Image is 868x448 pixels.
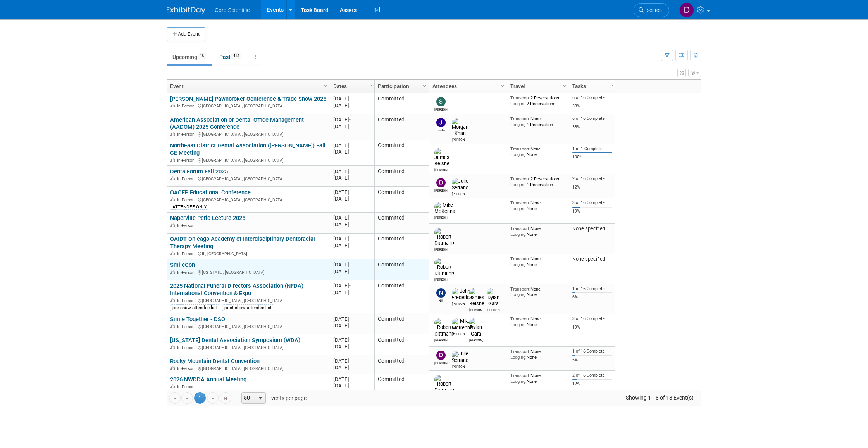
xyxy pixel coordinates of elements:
span: In-Person [177,251,197,256]
div: [DATE] [333,376,371,382]
div: 6% [572,357,613,363]
a: Dates [333,80,369,93]
div: post-show attendee list [222,304,274,311]
a: Column Settings [499,80,507,91]
div: [DATE] [333,123,371,130]
span: Transport: [510,256,530,261]
img: In-Person Event [170,384,175,388]
td: Committed [374,140,429,166]
img: In-Person Event [170,176,175,180]
div: 2 Reservations 2 Reservations [510,95,566,106]
span: - [349,283,351,289]
span: Events per page [232,392,314,404]
span: - [349,189,351,195]
img: Robert Dittmann [434,258,454,277]
div: None 1 Reservation [510,116,566,127]
img: Robert Dittmann [434,228,454,246]
a: Go to the last page [220,392,231,404]
img: In-Person Event [170,104,175,107]
span: Lodging: [510,101,527,106]
td: Committed [374,355,429,374]
span: In-Person [177,324,197,329]
a: Column Settings [420,80,429,91]
span: In-Person [177,345,197,350]
img: In-Person Event [170,324,175,328]
a: Column Settings [561,80,569,91]
a: Smile Together - DSO [170,316,225,323]
td: Committed [374,234,429,259]
img: Sam Robinson [436,97,446,106]
td: Committed [374,213,429,234]
img: Dylan Gara [487,288,500,307]
div: [DATE] [333,282,371,289]
div: None specified [572,256,613,262]
span: Column Settings [421,83,427,89]
span: Go to the last page [222,395,229,401]
div: None specified [572,226,613,232]
div: 38% [572,104,613,109]
img: Dylan Gara [469,318,483,337]
span: In-Person [177,158,197,163]
div: [GEOGRAPHIC_DATA], [GEOGRAPHIC_DATA] [170,344,326,351]
div: [GEOGRAPHIC_DATA], [GEOGRAPHIC_DATA] [170,297,326,304]
div: [DATE] [333,189,371,195]
span: Go to the next page [210,395,216,401]
div: [DATE] [333,116,371,123]
div: [GEOGRAPHIC_DATA], [GEOGRAPHIC_DATA] [170,323,326,330]
img: In-Person Event [170,132,175,136]
div: 1 of 16 Complete [572,286,613,292]
div: Julie Serrano [452,191,465,196]
a: Go to the first page [169,392,181,404]
span: Lodging: [510,152,527,157]
span: - [349,262,351,268]
a: Tasks [572,80,610,93]
div: [DATE] [333,382,371,389]
div: [DATE] [333,221,371,228]
img: In-Person Event [170,298,175,302]
a: Upcoming18 [167,50,212,64]
span: Lodging: [510,379,527,384]
a: Go to the previous page [181,392,193,404]
div: 12% [572,185,613,190]
span: Column Settings [608,83,614,89]
div: Morgan Khan [452,137,465,142]
div: Dan Boro [434,187,448,192]
div: [DATE] [333,195,371,202]
img: In-Person Event [170,345,175,349]
div: 3 of 16 Complete [572,200,613,206]
img: In-Person Event [170,270,175,274]
td: Committed [374,187,429,213]
a: Event [170,80,325,93]
span: In-Person [177,270,197,275]
a: OACFP Educational Conference [170,189,251,196]
div: [DATE] [333,102,371,109]
span: select [257,395,263,401]
span: Transport: [510,316,530,322]
div: [GEOGRAPHIC_DATA], [GEOGRAPHIC_DATA] [170,157,326,163]
img: In-Person Event [170,223,175,227]
div: 6% [572,294,613,300]
a: 2025 National Funeral Directors Association (NFDA) International Convention & Expo [170,282,303,297]
div: [GEOGRAPHIC_DATA], [GEOGRAPHIC_DATA] [170,175,326,182]
div: None None [510,286,566,298]
div: [GEOGRAPHIC_DATA], [GEOGRAPHIC_DATA] [170,196,326,203]
td: Committed [374,374,429,395]
span: - [349,142,351,148]
a: Rocky Mountain Dental Convention [170,358,260,365]
span: - [349,215,351,221]
div: [DATE] [333,337,371,343]
a: American Association of Dental Office Management (AADOM) 2025 Conference [170,116,304,131]
span: Column Settings [499,83,506,89]
span: - [349,117,351,123]
span: 415 [231,53,241,59]
div: [DATE] [333,214,371,221]
button: Add Event [167,27,205,41]
a: Attendees [432,80,502,93]
a: Column Settings [322,80,330,91]
img: Julie Serrano [452,351,468,363]
span: Lodging: [510,232,527,237]
span: Lodging: [510,322,527,327]
span: - [349,358,351,364]
span: Lodging: [510,262,527,267]
div: [DATE] [333,142,371,149]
